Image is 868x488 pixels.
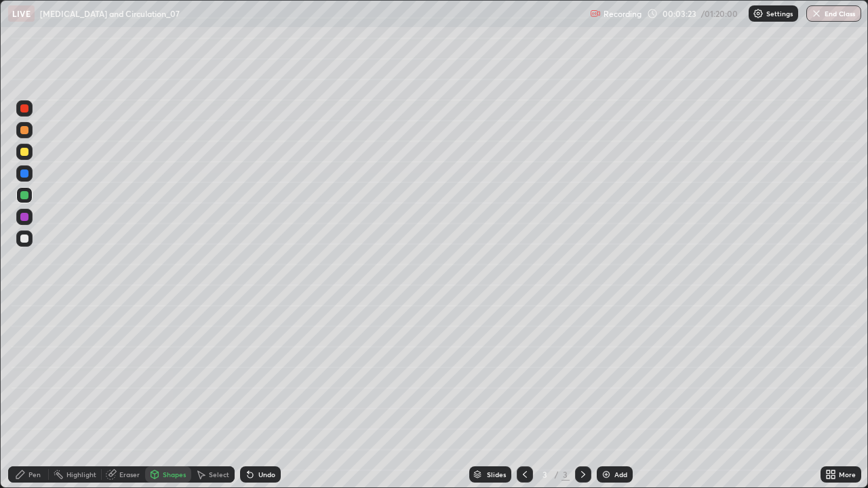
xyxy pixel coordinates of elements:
div: Select [209,471,229,478]
div: Slides [487,471,506,478]
img: add-slide-button [601,469,612,480]
p: LIVE [12,8,31,19]
img: end-class-cross [811,8,822,19]
div: Highlight [66,471,96,478]
img: class-settings-icons [753,8,764,19]
p: Settings [766,10,793,17]
div: / [555,470,559,479]
div: Shapes [163,471,186,478]
div: 3 [561,468,570,481]
button: End Class [806,5,861,22]
div: Eraser [119,471,140,478]
p: [MEDICAL_DATA] and Circulation_07 [40,8,180,19]
p: Recording [604,9,642,19]
div: 3 [538,470,552,479]
div: Undo [258,471,275,478]
div: Add [614,471,627,478]
img: recording.375f2c34.svg [590,8,601,19]
div: More [839,471,856,478]
div: Pen [28,471,41,478]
